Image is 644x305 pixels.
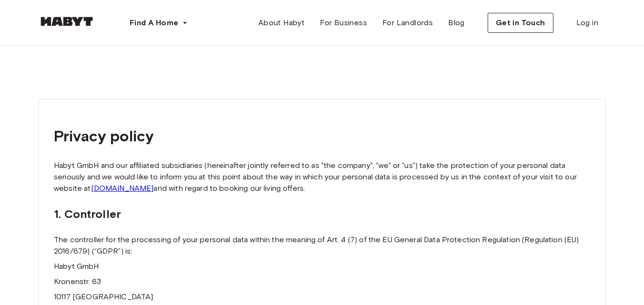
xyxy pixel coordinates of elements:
span: About Habyt [258,17,305,29]
span: Get in Touch [496,17,545,29]
a: Blog [440,13,472,32]
span: For Business [320,17,367,29]
span: Find A Home [130,17,178,29]
a: About Habyt [251,13,312,32]
p: Kronenstr. 63 [54,276,590,287]
p: 10117 [GEOGRAPHIC_DATA] [54,291,590,303]
span: For Landlords [382,17,433,29]
strong: Privacy policy [54,127,153,145]
a: [DOMAIN_NAME] [91,184,154,193]
p: The controller for the processing of your personal data within the meaning of Art. 4 (7) of the E... [54,234,590,257]
h2: 1. Controller [54,206,590,223]
a: Log in [569,13,606,32]
span: Blog [448,17,465,29]
img: Habyt [38,17,95,26]
p: Habyt GmbH [54,261,590,272]
p: Habyt GmbH and our affiliated subsidiaries (hereinafter jointly referred to as "the company", "we... [54,160,590,194]
a: For Business [312,13,375,32]
button: Find A Home [122,13,195,32]
a: For Landlords [375,13,440,32]
span: Log in [576,17,598,29]
button: Get in Touch [488,13,553,33]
